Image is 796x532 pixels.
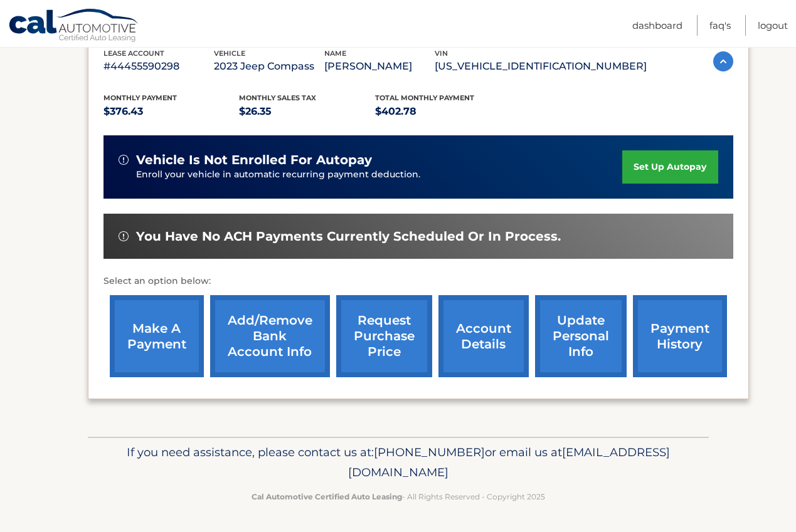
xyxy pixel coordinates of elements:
[375,103,511,120] p: $402.78
[136,152,372,168] span: vehicle is not enrolled for autopay
[336,295,432,377] a: request purchase price
[709,15,731,36] a: FAQ's
[210,295,330,377] a: Add/Remove bank account info
[136,229,561,244] span: You have no ACH payments currently scheduled or in process.
[96,442,701,482] p: If you need assistance, please contact us at: or email us at
[435,58,647,75] p: [US_VEHICLE_IDENTIFICATION_NUMBER]
[96,490,701,503] p: - All Rights Reserved - Copyright 2025
[8,8,140,44] a: Cal Automotive
[239,93,316,102] span: Monthly sales Tax
[103,93,177,102] span: Monthly Payment
[103,103,240,120] p: $376.43
[324,49,346,58] span: name
[374,445,485,459] span: [PHONE_NUMBER]
[375,93,474,102] span: Total Monthly Payment
[348,445,670,479] span: [EMAIL_ADDRESS][DOMAIN_NAME]
[214,49,245,58] span: vehicle
[119,155,129,165] img: alert-white.svg
[252,492,402,501] strong: Cal Automotive Certified Auto Leasing
[713,51,733,71] img: accordion-active.svg
[119,231,129,241] img: alert-white.svg
[103,274,733,289] p: Select an option below:
[103,58,214,75] p: #44455590298
[239,103,375,120] p: $26.35
[535,295,627,377] a: update personal info
[632,15,682,36] a: Dashboard
[110,295,204,377] a: make a payment
[438,295,529,377] a: account details
[633,295,727,377] a: payment history
[324,58,435,75] p: [PERSON_NAME]
[758,15,788,36] a: Logout
[622,150,718,184] a: set up autopay
[103,49,164,58] span: lease account
[435,49,448,58] span: vin
[136,168,623,182] p: Enroll your vehicle in automatic recurring payment deduction.
[214,58,324,75] p: 2023 Jeep Compass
